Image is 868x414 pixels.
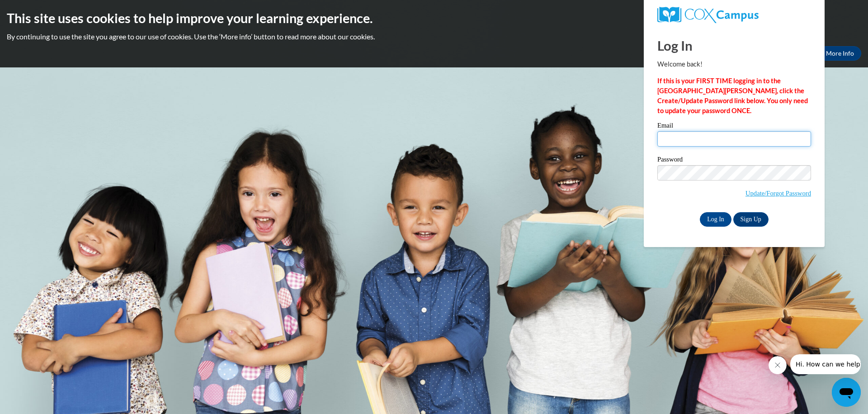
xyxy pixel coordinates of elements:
img: COX Campus [657,7,759,23]
label: Email [657,122,811,131]
iframe: Close message [769,356,787,374]
a: COX Campus [657,7,811,23]
span: Hi. How can we help? [5,6,73,14]
iframe: Button to launch messaging window [832,378,861,407]
h2: This site uses cookies to help improve your learning experience. [7,9,861,27]
a: Update/Forgot Password [745,190,811,197]
a: Sign Up [733,212,769,227]
strong: If this is your FIRST TIME logging in to the [GEOGRAPHIC_DATA][PERSON_NAME], click the Create/Upd... [657,77,808,114]
p: By continuing to use the site you agree to our use of cookies. Use the ‘More info’ button to read... [7,32,861,42]
iframe: Message from company [790,354,861,374]
p: Welcome back! [657,59,811,69]
label: Password [657,156,811,165]
input: Log In [700,212,731,227]
h1: Log In [657,36,811,55]
a: More Info [819,46,861,61]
